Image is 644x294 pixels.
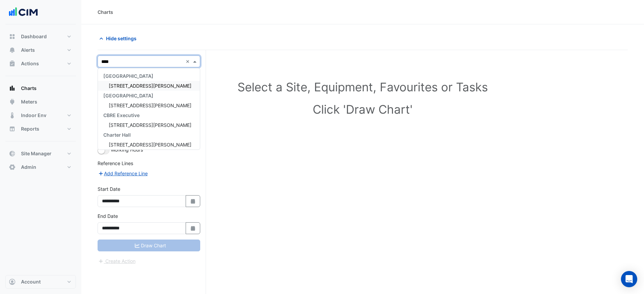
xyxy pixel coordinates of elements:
[9,60,16,67] app-icon: Actions
[5,95,76,109] button: Meters
[103,73,153,79] span: [GEOGRAPHIC_DATA]
[21,150,51,157] span: Site Manager
[9,33,16,40] app-icon: Dashboard
[9,126,16,132] app-icon: Reports
[190,225,196,231] fa-icon: Select Date
[98,32,141,44] button: Hide settings
[21,126,39,132] span: Reports
[5,160,76,174] button: Admin
[9,85,16,92] app-icon: Charts
[190,198,196,204] fa-icon: Select Date
[621,271,637,287] div: Open Intercom Messenger
[186,58,191,65] span: Clear
[103,132,131,138] span: Charter Hall
[21,33,47,40] span: Dashboard
[98,169,148,177] button: Add Reference Line
[21,164,36,171] span: Admin
[5,30,76,43] button: Dashboard
[98,212,118,220] label: End Date
[109,142,191,148] span: [STREET_ADDRESS][PERSON_NAME]
[9,98,16,105] app-icon: Meters
[106,35,137,42] span: Hide settings
[9,47,16,53] app-icon: Alerts
[5,57,76,70] button: Actions
[5,122,76,136] button: Reports
[112,102,613,116] h1: Click 'Draw Chart'
[109,103,191,108] span: [STREET_ADDRESS][PERSON_NAME]
[9,164,16,171] app-icon: Admin
[21,98,37,105] span: Meters
[21,60,39,67] span: Actions
[109,83,191,89] span: [STREET_ADDRESS][PERSON_NAME]
[111,147,143,153] span: Working Hours
[8,5,39,19] img: Company Logo
[5,82,76,95] button: Charts
[112,80,613,94] h1: Select a Site, Equipment, Favourites or Tasks
[98,185,120,193] label: Start Date
[21,278,41,285] span: Account
[21,112,46,119] span: Indoor Env
[98,160,133,167] label: Reference Lines
[98,8,113,16] div: Charts
[9,112,16,119] app-icon: Indoor Env
[103,93,153,98] span: [GEOGRAPHIC_DATA]
[103,112,140,118] span: CBRE Executive
[98,68,200,150] ng-dropdown-panel: Options list
[5,147,76,160] button: Site Manager
[9,150,16,157] app-icon: Site Manager
[21,85,37,92] span: Charts
[109,122,191,128] span: [STREET_ADDRESS][PERSON_NAME]
[5,109,76,122] button: Indoor Env
[5,43,76,57] button: Alerts
[98,257,136,263] app-escalated-ticket-create-button: Please correct errors first
[5,275,76,289] button: Account
[21,47,35,53] span: Alerts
